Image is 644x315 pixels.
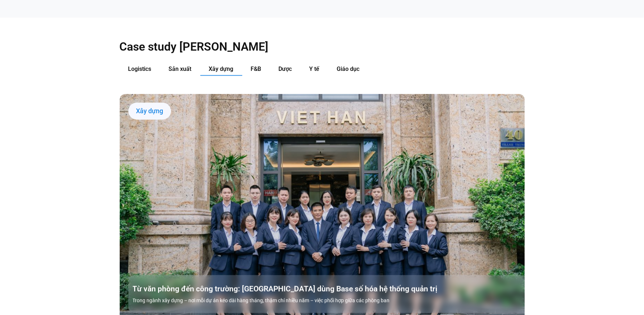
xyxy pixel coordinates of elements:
[133,284,529,294] a: Từ văn phòng đến công trường: [GEOGRAPHIC_DATA] dùng Base số hóa hệ thống quản trị
[128,65,152,72] span: Logistics
[128,103,171,120] div: Xây dựng
[310,65,320,72] span: Y tế
[279,65,292,72] span: Dược
[251,65,261,72] span: F&B
[133,297,529,305] p: Trong ngành xây dựng – nơi mỗi dự án kéo dài hàng tháng, thậm chí nhiều năm – việc phối hợp giữa ...
[209,65,234,72] span: Xây dựng
[337,65,360,72] span: Giáo dục
[120,39,525,54] h2: Case study [PERSON_NAME]
[169,65,192,72] span: Sản xuất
